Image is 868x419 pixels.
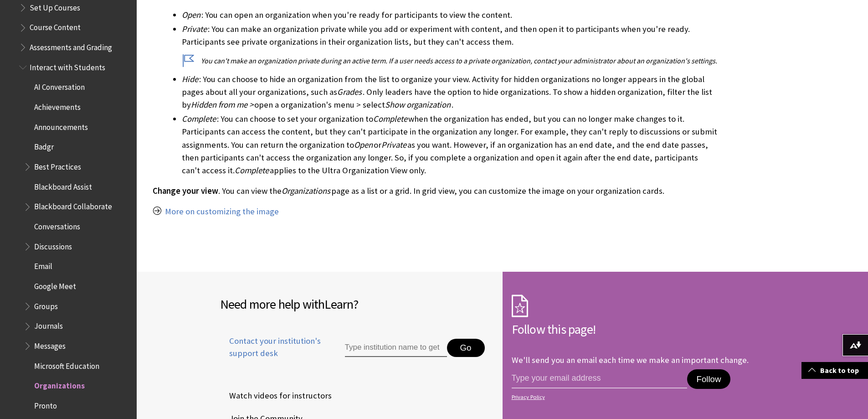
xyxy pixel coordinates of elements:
span: Show organization [385,99,451,110]
a: Back to top [801,362,868,379]
span: Course Content [30,20,81,32]
span: Achievements [34,99,81,112]
span: Organizations [34,378,85,391]
button: Go [447,339,485,357]
li: : You can make an organization private while you add or experiment with content, and then open it... [182,23,718,66]
h2: Need more help with ? [220,295,493,314]
li: : You can choose to set your organization to when the organization has ended, but you can no long... [182,113,718,176]
span: Blackboard Assist [34,179,92,191]
li: : You can open an organization when you're ready for participants to view the content. [182,9,718,21]
span: Organizations [282,186,330,196]
a: Watch videos for instructors [220,389,334,403]
p: . You can view the page as a list or a grid. In grid view, you can customize the image on your or... [153,185,718,197]
span: Complete [235,165,269,176]
span: Hidden from me > [191,99,253,110]
span: Google Meet [34,279,76,291]
a: Privacy Policy [512,394,782,400]
span: Watch videos for instructors [220,389,332,403]
span: Open [182,10,200,20]
span: Groups [34,299,58,311]
span: Journals [34,319,63,331]
span: Email [34,259,52,271]
span: Interact with Students [30,60,105,72]
span: Grades [337,87,362,97]
span: Open [354,140,373,150]
span: Learn [324,296,353,312]
h2: Follow this page! [512,320,785,339]
img: Subscription Icon [512,295,528,317]
p: You can't make an organization private during an active term. If a user needs access to a private... [182,56,718,66]
span: Change your view [153,186,218,196]
span: Complete [373,114,407,124]
span: Hide [182,74,198,84]
span: Private [381,140,406,150]
a: Contact your institution's support desk [220,335,324,370]
input: Type institution name to get support [345,339,447,357]
span: Blackboard Collaborate [34,199,112,212]
input: email address [512,369,688,388]
span: Microsoft Education [34,358,99,371]
span: AI Conversation [34,80,85,92]
span: Announcements [34,119,88,132]
span: Pronto [34,398,57,410]
span: Contact your institution's support desk [220,335,324,359]
span: Conversations [34,219,80,231]
li: : You can choose to hide an organization from the list to organize your view. Activity for hidden... [182,73,718,111]
span: Assessments and Grading [30,40,112,52]
span: Messages [34,338,66,351]
button: Follow [687,369,730,389]
span: Badgr [34,140,54,152]
a: More on customizing the image [165,206,279,217]
span: Best Practices [34,159,81,171]
span: Private [182,24,207,34]
span: Complete [182,114,216,124]
span: Discussions [34,239,72,251]
p: We'll send you an email each time we make an important change. [512,355,749,365]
